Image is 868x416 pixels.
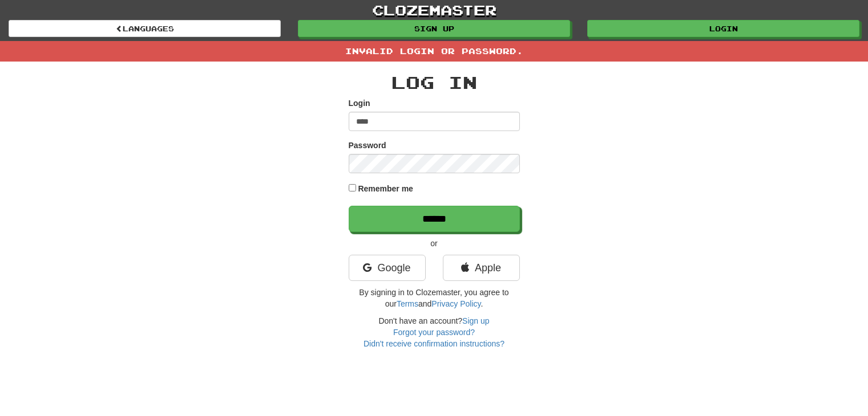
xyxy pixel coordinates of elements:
a: Sign up [462,316,489,325]
a: Apple [443,255,520,281]
label: Login [349,97,370,109]
a: Languages [9,20,281,37]
a: Login [587,20,859,37]
label: Remember me [358,183,413,194]
a: Terms [397,299,418,308]
p: By signing in to Clozemaster, you agree to our and . [349,287,520,309]
a: Sign up [298,20,570,37]
a: Didn't receive confirmation instructions? [364,339,504,348]
a: Forgot your password? [393,328,475,337]
h2: Log In [349,73,520,92]
a: Privacy Policy [431,299,481,308]
label: Password [349,140,386,151]
p: or [349,238,520,249]
a: Google [349,255,426,281]
div: Don't have an account? [349,315,520,349]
